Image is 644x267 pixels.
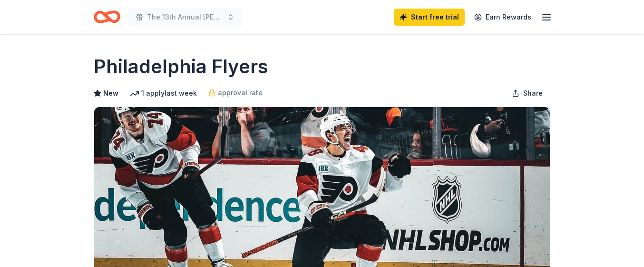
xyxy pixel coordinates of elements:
[218,87,263,99] span: approval rate
[94,6,120,28] a: Home
[94,53,268,80] h1: Philadelphia Flyers
[130,88,197,99] div: 1 apply last week
[103,88,118,99] span: New
[523,88,543,99] span: Share
[128,8,242,27] button: The 13th Annual [PERSON_NAME] Fund Benefit "Team [PERSON_NAME]"
[208,87,263,99] a: approval rate
[394,9,465,26] a: Start free trial
[147,11,223,23] span: The 13th Annual [PERSON_NAME] Fund Benefit "Team [PERSON_NAME]"
[504,84,550,103] button: Share
[468,9,537,26] a: Earn Rewards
